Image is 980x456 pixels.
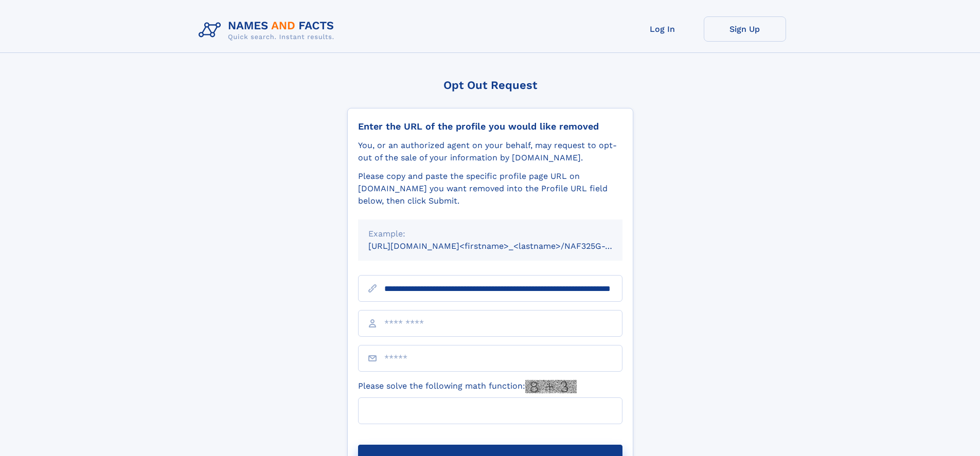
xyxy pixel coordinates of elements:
[358,170,622,207] div: Please copy and paste the specific profile page URL on [DOMAIN_NAME] you want removed into the Pr...
[347,79,633,92] div: Opt Out Request
[368,228,612,240] div: Example:
[194,16,343,44] img: Logo Names and Facts
[358,139,622,164] div: You, or an authorized agent on your behalf, may request to opt-out of the sale of your informatio...
[704,16,786,42] a: Sign Up
[621,16,704,42] a: Log In
[358,380,577,393] label: Please solve the following math function:
[368,241,642,251] small: [URL][DOMAIN_NAME]<firstname>_<lastname>/NAF325G-xxxxxxxx
[358,121,622,132] div: Enter the URL of the profile you would like removed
